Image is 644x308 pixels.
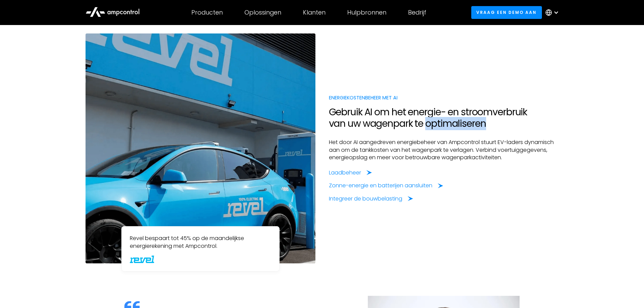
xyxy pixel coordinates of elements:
div: ENERGIEKOSTENBEHEER MET AI [329,94,559,101]
div: Oplossingen [244,9,281,16]
div: Laadbeheer [329,169,361,176]
a: Zonne-energie en batterijen aansluiten [329,182,443,189]
div: Producten [191,9,223,16]
div: Bedrijf [408,9,426,16]
div: Zonne-energie en batterijen aansluiten [329,182,432,189]
div: Hulpbronnen [347,9,386,16]
h2: Gebruik AI om het energie- en stroomverbruik van uw wagenpark te optimaliseren [329,106,559,129]
img: Revel Logo [130,256,154,263]
a: Vraag een demo aan [471,6,542,19]
img: Revel reduces over 45% of its energy [86,33,315,263]
a: Integreer de bouwbelasting [329,195,413,203]
div: Integreer de bouwbelasting [329,195,402,203]
div: Klanten [303,9,326,16]
p: Revel bespaart tot 45% op de maandelijkse energierekening met Ampcontrol. [130,235,271,250]
a: Laadbeheer [329,169,372,176]
p: Het door AI aangedreven energiebeheer van Ampcontrol stuurt EV-laders dynamisch aan om de tankkos... [329,139,559,169]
